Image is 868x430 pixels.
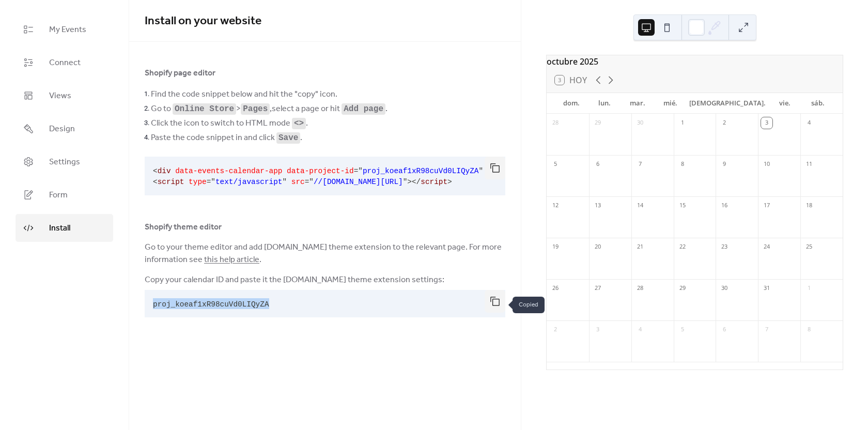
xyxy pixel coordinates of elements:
div: 13 [592,200,603,211]
span: " [358,167,363,175]
span: > [407,178,412,186]
div: 9 [719,159,730,170]
span: text/javascript [215,178,283,186]
a: this help article [204,252,259,268]
span: > [447,178,452,186]
div: 8 [677,159,688,170]
a: Settings [16,148,113,176]
div: 17 [761,200,772,211]
span: " [211,178,215,186]
div: 11 [803,159,815,170]
span: Shopify page editor [145,67,215,80]
a: Design [16,115,113,143]
div: 16 [719,200,730,211]
span: proj_koeaf1xR98cuVd0LIQyZA [363,167,479,175]
div: 2 [550,324,561,335]
div: 25 [803,241,815,253]
code: Pages [243,104,268,114]
div: 30 [634,117,646,129]
span: script [421,178,447,186]
span: Find the code snippet below and hit the "copy" icon. [151,88,337,101]
code: <> [294,119,304,128]
div: lun. [588,93,621,114]
div: 19 [550,241,561,253]
span: Copied [513,297,545,313]
div: 1 [677,117,688,129]
div: 10 [761,159,772,170]
span: Settings [49,156,80,168]
span: Install on your website [145,10,261,33]
span: " [478,167,483,175]
span: Shopify theme editor [145,221,222,234]
div: 29 [677,283,688,294]
span: " [309,178,314,186]
div: 14 [634,200,646,211]
div: 30 [719,283,730,294]
div: octubre 2025 [547,55,843,68]
span: Copy your calendar ID and paste it the [DOMAIN_NAME] theme extension settings: [145,274,444,286]
div: 2 [719,117,730,129]
div: 4 [634,324,646,335]
span: proj_koeaf1xR98cuVd0LIQyZA [153,300,269,309]
div: mié. [654,93,687,114]
div: 5 [677,324,688,335]
a: Form [16,181,113,209]
div: 22 [677,241,688,253]
span: Install [49,222,70,235]
div: 5 [550,159,561,170]
span: data-events-calendar-app [175,167,282,175]
span: < [153,178,158,186]
code: Add page [344,104,383,114]
span: My Events [49,24,86,36]
div: 31 [761,283,772,294]
span: Paste the code snippet in and click . [151,132,302,144]
span: Go to > , select a page or hit . [151,103,388,115]
div: 7 [761,324,772,335]
div: 20 [592,241,603,253]
a: Connect [16,49,113,76]
div: 27 [592,283,603,294]
div: 28 [634,283,646,294]
span: Connect [49,57,81,69]
code: Save [278,133,298,143]
div: 6 [719,324,730,335]
div: 3 [761,117,772,129]
div: [DEMOGRAPHIC_DATA]. [687,93,768,114]
div: sáb. [801,93,834,114]
span: type [189,178,207,186]
span: div [158,167,171,175]
div: 6 [592,159,603,170]
span: " [282,178,287,186]
span: Click the icon to switch to HTML mode . [151,117,308,130]
span: Design [49,123,75,135]
div: 15 [677,200,688,211]
div: 21 [634,241,646,253]
div: 28 [550,117,561,129]
div: 12 [550,200,561,211]
div: mar. [621,93,654,114]
span: </ [412,178,421,186]
span: data-project-id [287,167,354,175]
span: script [158,178,184,186]
span: = [207,178,211,186]
div: 8 [803,324,815,335]
span: < [153,167,158,175]
span: Views [49,90,71,102]
span: Form [49,189,68,202]
span: Go to your theme editor and add [DOMAIN_NAME] theme extension to the relevant page. For more info... [145,241,505,266]
span: " [403,178,408,186]
div: 3 [592,324,603,335]
div: 18 [803,200,815,211]
div: 7 [634,159,646,170]
span: = [305,178,309,186]
div: 1 [803,283,815,294]
a: Views [16,82,113,110]
code: Online Store [175,104,234,114]
div: 4 [803,117,815,129]
div: dom. [555,93,588,114]
div: 24 [761,241,772,253]
div: 26 [550,283,561,294]
div: 29 [592,117,603,129]
a: Install [16,214,113,242]
span: //[DOMAIN_NAME][URL] [314,178,403,186]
